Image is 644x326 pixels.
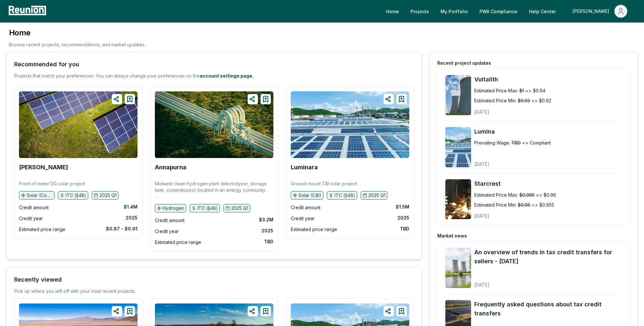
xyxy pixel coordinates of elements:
p: ITC (§48) [197,205,218,211]
a: Starcrest [474,179,622,188]
button: 2025 Q1 [223,204,250,212]
p: ITC (§48) [66,192,86,199]
p: Hydrogen [163,205,184,211]
img: Voltalith [445,75,471,115]
span: => $0.955 [532,201,554,208]
span: TBD [511,139,521,146]
a: My Portfolio [435,5,473,18]
div: Estimated price range [291,226,337,233]
img: Whipple [19,91,137,158]
p: Midwest clean hydrogen plant (electrolyzer, storage tank, compressors) located in an energy commu... [155,181,273,200]
a: Frequently asked questions about tax credit transfers [474,300,622,318]
div: Credit year [291,215,315,222]
div: TBD [400,226,409,232]
div: [DATE] [474,208,579,219]
a: Voltalith [474,75,622,84]
span: => Compliant [522,139,551,146]
span: => $0.92 [531,97,551,104]
button: 2025 Q1 [361,191,387,200]
div: Estimated Price Min: [474,97,516,104]
span: $0.965 [519,191,535,198]
p: Front of meter DG solar project [19,181,85,187]
div: $1.5M [396,204,409,210]
div: $1.4M [124,204,137,210]
a: PWA Compliance [474,5,523,18]
span: $0.96 [518,201,530,208]
h3: Home [9,28,146,38]
div: Estimated price range [19,226,65,233]
div: Estimated price range [155,238,201,246]
p: ITC (§48) [335,192,355,199]
img: Annapurna [155,91,273,158]
a: An overview of trends in tax credit transfers for sellers - [DATE] [474,248,622,266]
a: Help Center [524,5,561,18]
div: $0.87 - $0.91 [106,226,137,232]
button: Solar (Community) [19,191,54,200]
p: Browse recent projects, recommendations, and market updates. [9,41,146,48]
button: Solar (C&I) [291,191,323,200]
div: Recommended for you [14,60,79,69]
div: Prevailing Wage: [474,139,510,146]
img: Lumina [445,127,471,167]
div: 2025 [397,215,409,221]
div: [DATE] [474,277,622,288]
div: Credit amount [19,204,49,211]
img: Starcrest [445,179,471,219]
img: Luminara [291,91,409,158]
button: [PERSON_NAME] [567,5,632,18]
span: Projects that match your preferences. You can always change your preferences on the [14,73,200,79]
p: 2025 Q1 [368,192,385,199]
div: Estimated Price Max: [474,87,518,94]
div: Credit year [155,228,179,235]
div: Credit amount [155,217,185,224]
a: Home [381,5,404,18]
div: TBD [264,238,273,245]
a: Annapurna [155,164,186,171]
div: Pick up where you left off with your most recent projects. [14,288,136,294]
div: [DATE] [474,156,579,167]
a: Lumina [474,127,622,136]
p: Solar (Community) [27,192,52,199]
div: [DATE] [474,104,579,115]
div: Credit year [19,215,43,222]
span: $0.93 [518,97,530,104]
p: Solar (C&I) [298,192,321,199]
div: Recent project updates [437,60,491,66]
a: Projects [405,5,434,18]
div: [PERSON_NAME] [573,5,612,18]
div: Estimated Price Min: [474,201,516,208]
div: 2025 [126,215,137,221]
div: Estimated Price Max: [474,191,518,198]
p: Ground mount C&I solar project [291,181,357,187]
div: Credit amount [291,204,320,211]
div: 2025 [261,228,273,234]
span: => $0.96 [536,191,556,198]
a: account settings page. [200,73,253,79]
button: 2025 Q1 [92,191,118,200]
p: 2025 Q1 [99,192,117,199]
p: 2025 Q1 [231,205,248,211]
span: => $0.94 [525,87,545,94]
nav: Main [381,5,638,18]
a: Luminara [291,164,318,171]
span: $1 [519,87,524,94]
a: [PERSON_NAME] [19,164,68,171]
img: An overview of trends in tax credit transfers for sellers - October 2025 [445,248,471,288]
div: Recently viewed [14,275,62,284]
button: Hydrogen [155,204,186,212]
div: Market news [437,233,467,239]
div: $3.2M [259,217,273,223]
